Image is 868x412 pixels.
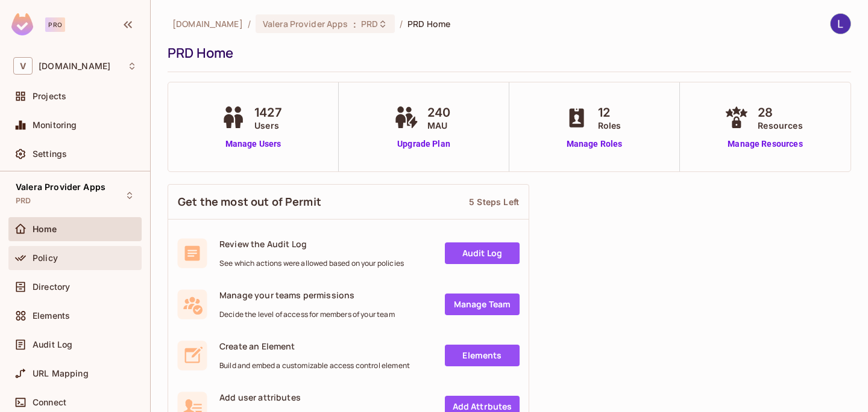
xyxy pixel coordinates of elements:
[33,282,70,292] span: Directory
[254,103,282,121] span: 1427
[33,311,70,321] span: Elements
[33,398,66,407] span: Connect
[722,138,808,150] a: Manage Resources
[427,103,450,121] span: 240
[33,369,89,378] span: URL Mapping
[758,103,802,121] span: 28
[248,18,251,29] li: /
[33,91,66,101] span: Projects
[33,340,72,349] span: Audit Log
[33,253,58,263] span: Policy
[219,361,410,370] span: Build and embed a customizable access control element
[45,17,65,32] div: Pro
[39,61,110,71] span: Workspace: valerahealth.com
[219,310,395,319] span: Decide the level of access for members of your team
[16,182,105,192] span: Valera Provider Apps
[33,149,67,159] span: Settings
[11,13,33,35] img: SReyMgAAAABJRU5ErkJggg==
[219,340,410,352] span: Create an Element
[598,119,621,132] span: Roles
[831,14,851,34] img: Leanna Escobar
[168,44,845,62] div: PRD Home
[16,196,31,206] span: PRD
[254,119,282,132] span: Users
[172,18,243,29] span: the active workspace
[219,238,404,250] span: Review the Audit Log
[218,138,288,150] a: Manage Users
[219,289,395,301] span: Manage your teams permissions
[427,119,450,132] span: MAU
[219,392,405,403] span: Add user attributes
[33,224,57,234] span: Home
[178,194,321,209] span: Get the most out of Permit
[469,196,519,208] div: 5 Steps Left
[445,345,520,366] a: Elements
[391,138,456,150] a: Upgrade Plan
[219,259,404,268] span: See which actions were allowed based on your policies
[445,242,520,264] a: Audit Log
[361,18,378,29] span: PRD
[400,18,403,29] li: /
[758,119,802,132] span: Resources
[263,18,348,29] span: Valera Provider Apps
[407,18,450,29] span: PRD Home
[13,57,33,75] span: V
[598,103,621,121] span: 12
[445,294,520,315] a: Manage Team
[353,19,357,29] span: :
[562,138,627,150] a: Manage Roles
[33,120,77,130] span: Monitoring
